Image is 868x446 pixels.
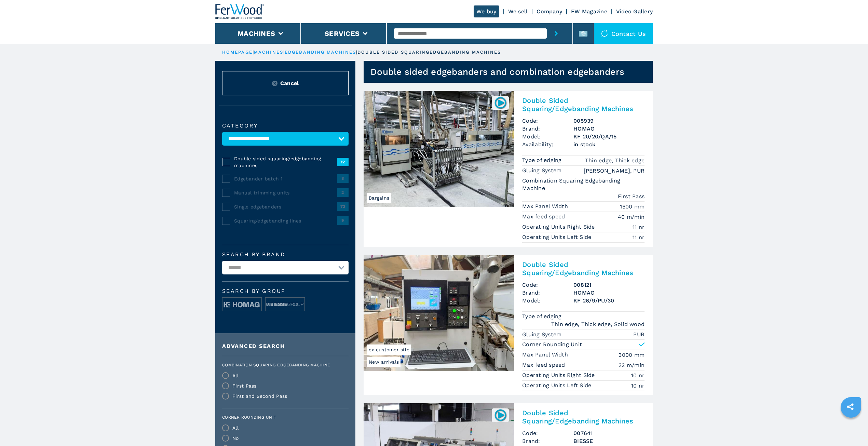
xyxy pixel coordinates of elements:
[232,383,257,388] div: First Pass
[573,437,645,445] h3: BIESSE
[522,140,573,148] span: Availability:
[234,189,337,196] span: Manual trimming units
[337,202,349,211] span: 72
[234,175,337,182] span: Edgebander batch 1
[618,192,645,200] em: First Pass
[367,357,401,367] span: New arrivals
[234,203,337,210] span: Single edgebanders
[474,5,499,17] a: We buy
[367,193,391,203] span: Bargains
[573,289,645,297] h3: HOMAG
[494,96,507,109] img: 005939
[364,255,514,371] img: Double Sided Squaring/Edgebanding Machines HOMAG KF 26/9/PU/30
[571,8,607,15] a: FW Magazine
[522,351,570,359] p: Max Panel Width
[522,289,573,297] span: Brand:
[547,23,566,44] button: submit-button
[594,23,653,44] div: Contact us
[522,117,573,125] span: Code:
[508,8,528,15] a: We sell
[573,140,645,148] span: in stock
[222,363,344,367] label: Combination Squaring Edgebanding Machine
[337,216,349,225] span: 9
[522,203,570,210] p: Max Panel Width
[364,91,653,247] a: Double Sided Squaring/Edgebanding Machines HOMAG KF 20/20/QA/15Bargains005939Double Sided Squarin...
[337,174,349,183] span: 8
[337,158,349,166] span: 12
[584,167,645,175] em: [PERSON_NAME], PUR
[522,281,573,289] span: Code:
[222,252,349,257] label: Search by brand
[631,371,645,379] em: 10 nr
[522,125,573,133] span: Brand:
[494,408,507,422] img: 007641
[522,297,573,305] span: Model:
[619,361,645,369] em: 32 m/min
[573,117,645,125] h3: 005939
[522,437,573,445] span: Brand:
[601,30,608,37] img: Contact us
[283,50,285,55] span: |
[522,409,645,425] h2: Double Sided Squaring/Edgebanding Machines
[522,133,573,140] span: Model:
[356,50,357,55] span: |
[222,288,349,294] span: Search by group
[522,96,645,113] h2: Double Sided Squaring/Edgebanding Machines
[370,66,624,77] h1: Double sided edgebanders and combination edgebanders
[522,361,567,369] p: Max feed speed
[842,398,859,415] a: sharethis
[633,233,645,241] em: 11 nr
[222,50,253,55] a: HOMEPAGE
[325,29,360,38] button: Services
[522,157,564,164] p: Type of edging
[522,341,582,348] p: Corner Rounding Unit
[337,188,349,197] span: 2
[253,50,254,55] span: |
[285,50,356,55] a: edgebanding machines
[585,157,645,164] em: Thin edge, Thick edge
[222,298,261,311] img: image
[839,415,863,441] iframe: Chat
[367,344,411,355] span: ex customer site
[357,49,501,55] p: double sided squaringedgebanding machines
[364,91,514,207] img: Double Sided Squaring/Edgebanding Machines HOMAG KF 20/20/QA/15
[232,425,239,430] div: All
[522,177,645,192] p: Combination Squaring Edgebanding Machine
[254,50,283,55] a: machines
[522,429,573,437] span: Code:
[522,167,564,174] p: Gluing System
[238,29,275,38] button: Machines
[522,313,564,320] p: Type of edging
[551,320,645,328] em: Thin edge, Thick edge, Solid wood
[522,223,597,231] p: Operating Units Right Side
[631,382,645,390] em: 10 nr
[222,415,344,419] label: Corner Rounding Unit
[573,125,645,133] h3: HOMAG
[232,394,287,398] div: First and Second Pass
[616,8,653,15] a: Video Gallery
[522,213,567,220] p: Max feed speed
[232,436,239,441] div: No
[573,281,645,289] h3: 008121
[234,155,337,169] span: Double sided squaring/edgebanding machines
[215,4,265,19] img: Ferwood
[222,71,349,95] button: ResetCancel
[272,81,277,86] img: Reset
[573,297,645,305] h3: KF 26/9/PU/30
[537,8,562,15] a: Company
[573,133,645,140] h3: KF 20/20/QA/15
[522,331,564,338] p: Gluing System
[234,217,337,224] span: Squaring/edgebanding lines
[522,382,593,389] p: Operating Units Left Side
[573,429,645,437] h3: 007641
[522,371,597,379] p: Operating Units Right Side
[620,203,645,211] em: 1500 mm
[522,233,593,241] p: Operating Units Left Side
[619,351,645,359] em: 3000 mm
[364,255,653,395] a: Double Sided Squaring/Edgebanding Machines HOMAG KF 26/9/PU/30New arrivalsex customer siteDouble ...
[222,123,349,129] label: Category
[618,213,645,221] em: 40 m/min
[232,373,239,378] div: All
[280,79,299,87] span: Cancel
[222,343,349,349] div: Advanced search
